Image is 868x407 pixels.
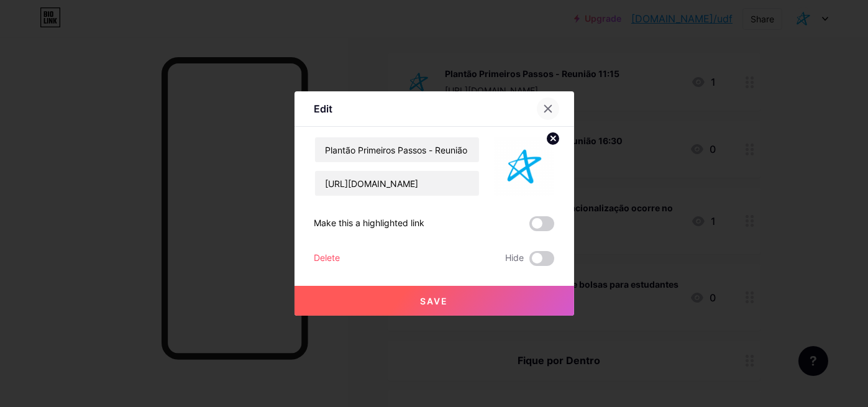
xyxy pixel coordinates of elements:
[495,137,554,196] img: link_thumbnail
[315,137,479,162] input: Title
[420,296,448,306] span: Save
[295,286,574,316] button: Save
[315,171,479,196] input: URL
[314,216,425,231] div: Make this a highlighted link
[506,251,524,266] span: Hide
[314,251,340,266] div: Delete
[314,101,333,116] div: Edit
